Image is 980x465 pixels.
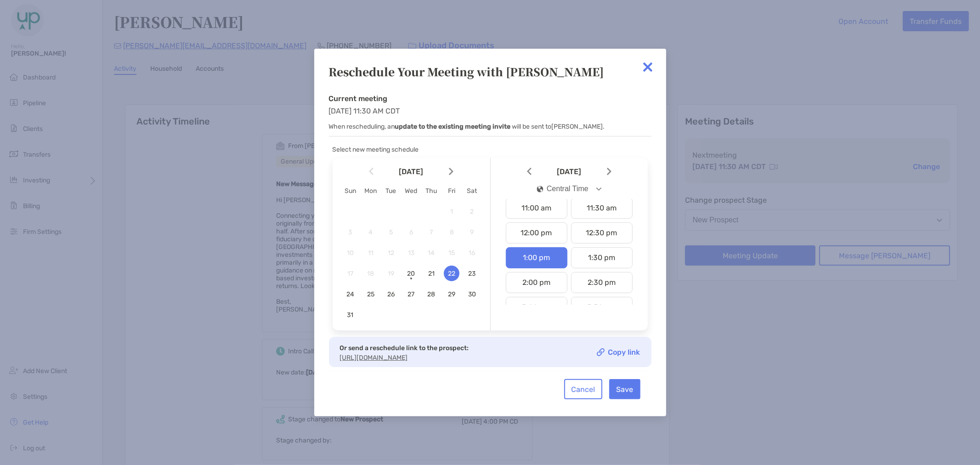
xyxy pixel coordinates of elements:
[464,208,480,215] span: 2
[607,168,612,176] img: Arrow icon
[464,290,480,298] span: 30
[333,146,419,153] span: Select new meeting schedule
[442,187,462,195] div: Fri
[444,270,459,278] span: 22
[329,94,651,136] div: [DATE] 11:30 AM CDT
[424,228,439,236] span: 7
[343,249,358,257] span: 10
[639,58,657,76] img: close modal icon
[343,311,358,319] span: 31
[527,168,532,176] img: Arrow icon
[571,222,633,244] div: 12:30 pm
[506,247,567,268] div: 1:00 pm
[403,270,419,278] span: 20
[329,63,651,79] div: Reschedule Your Meeting with [PERSON_NAME]
[424,270,439,278] span: 21
[375,168,447,176] span: [DATE]
[383,290,399,298] span: 26
[444,249,459,257] span: 15
[363,270,379,278] span: 18
[597,348,605,356] img: Copy link icon
[403,228,419,236] span: 6
[363,228,379,236] span: 4
[340,187,361,195] div: Sun
[537,185,589,193] div: Central Time
[449,168,453,176] img: Arrow icon
[395,123,511,130] b: update to the existing meeting invite
[363,249,379,257] span: 11
[571,198,633,219] div: 11:30 am
[564,379,602,399] button: Cancel
[361,187,381,195] div: Mon
[343,290,358,298] span: 24
[403,290,419,298] span: 27
[363,290,379,298] span: 25
[340,342,469,354] p: Or send a reschedule link to the prospect:
[529,178,609,199] button: iconCentral Time
[383,249,399,257] span: 12
[571,247,633,268] div: 1:30 pm
[401,187,421,195] div: Wed
[571,297,633,318] div: 3:30 pm
[424,249,439,257] span: 14
[424,290,439,298] span: 28
[537,186,543,193] img: icon
[444,208,459,215] span: 1
[462,187,482,195] div: Sat
[506,222,567,244] div: 12:00 pm
[383,228,399,236] span: 5
[597,348,640,356] a: Copy link
[444,290,459,298] span: 29
[444,228,459,236] span: 8
[329,94,651,103] h4: Current meeting
[609,379,640,399] button: Save
[506,297,567,318] div: 3:00 pm
[343,228,358,236] span: 3
[596,187,601,191] img: Open dropdown arrow
[464,270,480,278] span: 23
[533,168,605,176] span: [DATE]
[464,249,480,257] span: 16
[381,187,401,195] div: Tue
[421,187,442,195] div: Thu
[383,270,399,278] span: 19
[464,228,480,236] span: 9
[506,272,567,293] div: 2:00 pm
[369,168,374,176] img: Arrow icon
[403,249,419,257] span: 13
[343,270,358,278] span: 17
[571,272,633,293] div: 2:30 pm
[506,198,567,219] div: 11:00 am
[329,121,651,132] p: When rescheduling, an will be sent to [PERSON_NAME] .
